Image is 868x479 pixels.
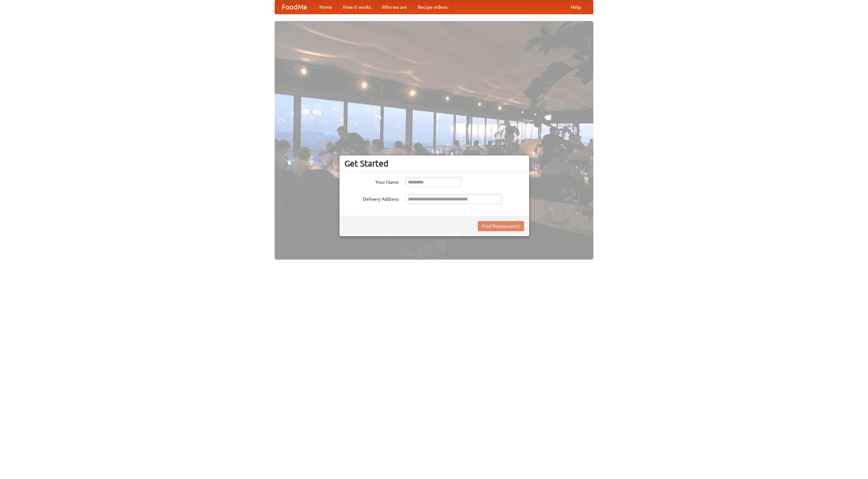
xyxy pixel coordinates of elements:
a: FoodMe [275,0,314,14]
label: Delivery Address [344,194,399,202]
a: How it works [338,0,376,14]
a: Help [565,0,586,14]
a: Home [314,0,338,14]
label: Your Name [344,177,399,186]
a: Recipe videos [412,0,453,14]
a: Who we are [376,0,412,14]
h3: Get Started [344,158,524,169]
button: Find Restaurants! [478,221,524,231]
